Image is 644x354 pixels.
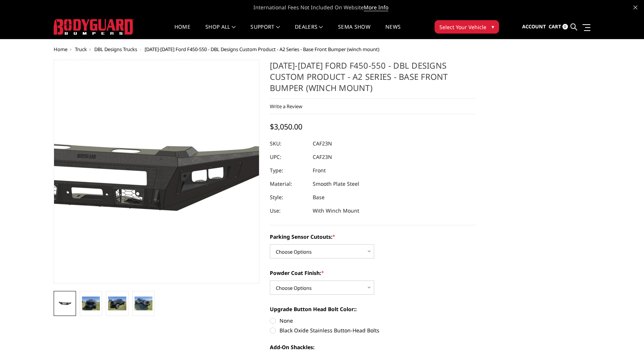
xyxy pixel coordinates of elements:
[313,137,332,150] dd: CAF23N
[54,60,259,283] a: 2023-2025 Ford F450-550 - DBL Designs Custom Product - A2 Series - Base Front Bumper (winch mount)
[549,17,568,37] a: Cart 0
[135,297,152,310] img: 2023-2025 Ford F450-550 - DBL Designs Custom Product - A2 Series - Base Front Bumper (winch mount)
[270,137,307,150] dt: SKU:
[295,24,323,39] a: Dealers
[270,233,476,241] label: Parking Sensor Cutouts:
[270,269,476,277] label: Powder Coat Finish:
[270,305,476,313] label: Upgrade Button Head Bolt Color::
[94,46,137,53] a: DBL Designs Trucks
[250,24,280,39] a: Support
[492,23,494,31] span: ▾
[54,19,134,35] img: BODYGUARD BUMPERS
[270,60,476,99] h1: [DATE]-[DATE] Ford F450-550 - DBL Designs Custom Product - A2 Series - Base Front Bumper (winch m...
[364,4,388,11] a: More Info
[439,23,486,31] span: Select Your Vehicle
[313,177,359,191] dd: Smooth Plate Steel
[385,24,401,39] a: News
[54,46,67,53] a: Home
[522,17,546,37] a: Account
[270,204,307,217] dt: Use:
[270,317,476,325] label: None
[270,191,307,204] dt: Style:
[174,24,190,39] a: Home
[270,343,476,351] label: Add-On Shackles:
[108,297,126,310] img: 2023-2025 Ford F450-550 - DBL Designs Custom Product - A2 Series - Base Front Bumper (winch mount)
[338,24,370,39] a: SEMA Show
[205,24,236,39] a: shop all
[270,326,476,334] label: Black Oxide Stainless Button-Head Bolts
[549,23,561,30] span: Cart
[270,150,307,164] dt: UPC:
[145,46,379,53] span: [DATE]-[DATE] Ford F450-550 - DBL Designs Custom Product - A2 Series - Base Front Bumper (winch m...
[313,204,359,217] dd: With Winch Mount
[270,177,307,191] dt: Material:
[313,191,325,204] dd: Base
[562,24,568,29] span: 0
[270,122,302,132] span: $3,050.00
[270,164,307,177] dt: Type:
[522,23,546,30] span: Account
[75,46,87,53] a: Truck
[56,299,74,308] img: 2023-2025 Ford F450-550 - DBL Designs Custom Product - A2 Series - Base Front Bumper (winch mount)
[313,164,326,177] dd: Front
[270,103,302,110] a: Write a Review
[435,20,499,34] button: Select Your Vehicle
[313,150,332,164] dd: CAF23N
[82,297,100,310] img: 2023-2025 Ford F450-550 - DBL Designs Custom Product - A2 Series - Base Front Bumper (winch mount)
